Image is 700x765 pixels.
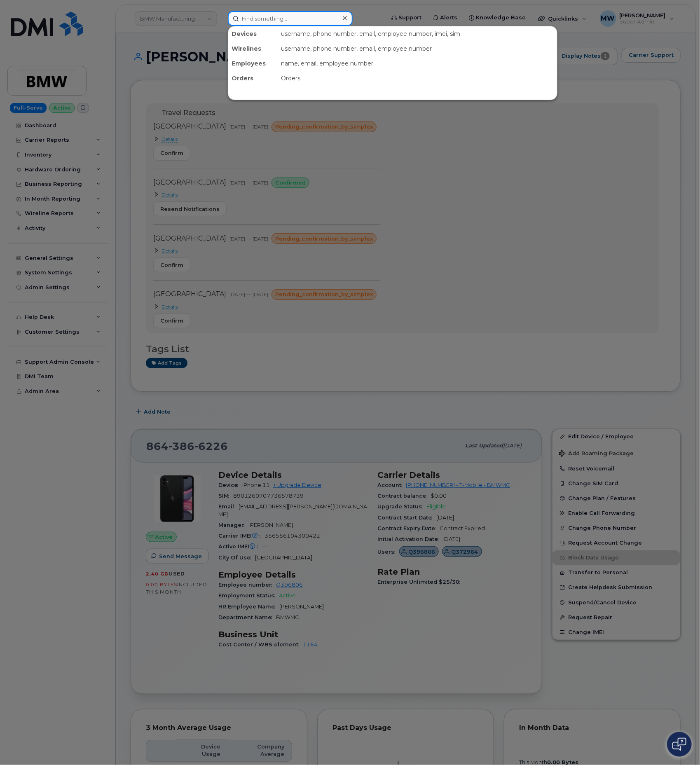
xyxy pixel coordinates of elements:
[228,71,278,86] div: Orders
[278,41,557,56] div: username, phone number, email, employee number
[228,26,278,41] div: Devices
[672,738,686,751] img: Open chat
[228,41,278,56] div: Wirelines
[228,56,278,71] div: Employees
[278,71,557,86] div: Orders
[278,56,557,71] div: name, email, employee number
[278,26,557,41] div: username, phone number, email, employee number, imei, sim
